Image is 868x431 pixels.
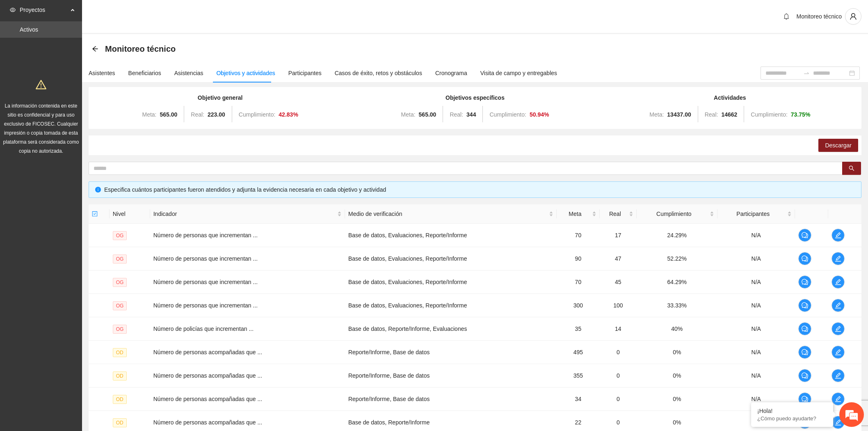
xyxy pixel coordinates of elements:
span: Número de personas que incrementan ... [153,302,258,309]
span: Número de personas acompañadas que ... [153,396,262,402]
button: bell [780,10,793,23]
span: Meta [560,209,590,218]
strong: 223.00 [208,111,225,118]
td: 0% [637,364,717,387]
span: Indicador [153,209,336,218]
span: edit [832,255,844,262]
strong: 14662 [721,111,737,118]
span: edit [832,279,844,285]
strong: 565.00 [419,111,436,118]
button: comment [798,229,811,242]
span: OG [113,301,127,310]
div: Asistencias [174,69,203,78]
span: Meta: [401,111,416,118]
button: comment [798,252,811,265]
span: Cumplimiento [640,209,708,218]
div: Casos de éxito, retos y obstáculos [335,69,422,78]
td: 0 [600,341,637,364]
div: Asistentes [89,69,115,78]
td: Base de datos, Evaluaciones, Reporte/Informe [345,294,557,317]
td: N/A [717,224,795,247]
td: 47 [600,247,637,271]
span: Cumplimiento: [751,111,787,118]
span: OD [113,418,127,427]
td: 52.22% [637,247,717,271]
strong: Objetivos específicos [445,94,505,101]
span: Participantes [721,209,786,218]
span: Número de personas acompañadas que ... [153,349,262,355]
span: edit [832,419,844,426]
td: 64.29% [637,271,717,294]
td: Base de datos, Evaluaciones, Reporte/Informe [345,247,557,271]
button: edit [831,252,845,265]
div: ¡Hola! [757,408,827,414]
span: Cumplimiento: [239,111,275,118]
th: Indicador [150,204,345,224]
button: edit [831,416,845,429]
span: OG [113,254,127,264]
span: Real [603,209,627,218]
td: 45 [600,271,637,294]
th: Nivel [110,204,150,224]
button: edit [831,299,845,312]
button: comment [798,346,811,359]
td: Reporte/Informe, Base de datos [345,387,557,411]
td: Base de datos, Evaluaciones, Reporte/Informe [345,224,557,247]
span: edit [832,396,844,402]
div: Participantes [288,69,322,78]
th: Meta [557,204,600,224]
td: 0% [637,387,717,411]
span: arrow-left [92,46,98,52]
div: Beneficiarios [128,69,161,78]
td: Base de datos, Reporte/Informe, Evaluaciones [345,317,557,341]
td: 70 [557,224,600,247]
span: OD [113,348,127,357]
span: bell [780,13,793,20]
th: Real [600,204,637,224]
span: Monitoreo técnico [796,13,842,20]
span: Número de personas que incrementan ... [153,232,258,238]
button: edit [831,392,845,406]
td: 24.29% [637,224,717,247]
a: Activos [20,26,38,33]
div: Especifica cuántos participantes fueron atendidos y adjunta la evidencia necesaria en cada objeti... [104,185,855,194]
td: 355 [557,364,600,387]
strong: Objetivo general [198,94,243,101]
span: Medio de verificación [348,209,547,218]
td: 300 [557,294,600,317]
span: OD [113,395,127,404]
td: 35 [557,317,600,341]
div: Visita de campo y entregables [480,69,557,78]
button: Descargar [818,139,858,152]
span: edit [832,349,844,355]
button: edit [831,229,845,242]
span: OG [113,231,127,240]
span: edit [832,232,844,238]
span: Descargar [825,141,852,150]
span: Meta: [142,111,156,118]
strong: Actividades [714,94,746,101]
td: 495 [557,341,600,364]
span: OG [113,278,127,287]
td: 40% [637,317,717,341]
span: swap-right [803,70,810,76]
td: 14 [600,317,637,341]
span: to [803,70,810,76]
td: 34 [557,387,600,411]
span: Monitoreo técnico [105,42,176,55]
span: La información contenida en este sitio es confidencial y para uso exclusivo de FICOSEC. Cualquier... [3,103,79,154]
strong: 344 [466,111,476,118]
span: Real: [191,111,204,118]
span: Meta: [649,111,664,118]
button: comment [798,369,811,382]
button: comment [798,322,811,335]
td: Reporte/Informe, Base de datos [345,341,557,364]
div: Back [92,46,98,53]
span: Número de personas que incrementan ... [153,279,258,285]
button: edit [831,369,845,382]
span: check-square [92,211,98,217]
td: 90 [557,247,600,271]
td: Base de datos, Evaluaciones, Reporte/Informe [345,271,557,294]
td: 0% [637,341,717,364]
strong: 73.75 % [791,111,811,118]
